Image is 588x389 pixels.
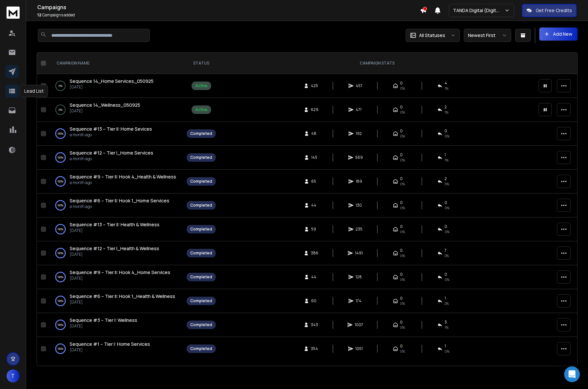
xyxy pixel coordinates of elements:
[20,85,48,97] div: Lead List
[7,369,20,382] button: T
[564,366,580,382] div: Open Intercom Messenger
[522,4,577,17] button: Get Free Credits
[183,53,220,74] th: STATUS
[536,7,572,14] p: Get Free Credits
[7,7,20,19] img: logo
[37,12,420,18] p: Campaigns added
[49,53,183,74] th: CAMPAIGN NAME
[220,53,535,74] th: CAMPAIGN STATS
[453,7,504,14] p: TANDA Digital (Digital Sip)
[37,3,420,11] h1: Campaigns
[37,12,42,18] span: 12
